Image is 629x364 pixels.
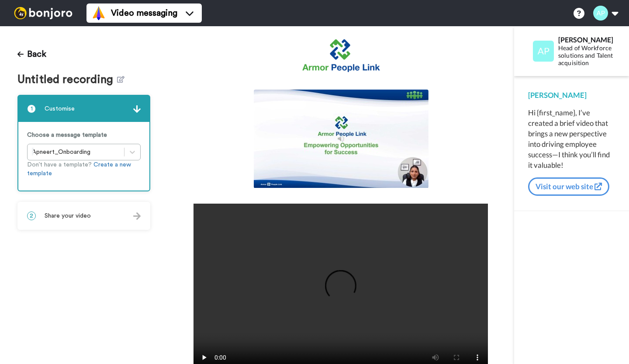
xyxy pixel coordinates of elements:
div: Hi {first_name}, I’ve created a brief video that brings a new perspective into driving employee s... [528,107,615,170]
div: 2Share your video [17,202,150,230]
img: 1b4d7da3-c731-42fa-a868-1df0309ccfbc [302,37,380,72]
span: Customise [45,104,75,113]
p: Don’t have a template? [27,160,141,178]
div: Head of Workforce solutions and Talent acquisition [558,45,615,66]
p: Choose a message template [27,131,141,139]
button: Visit our web site [528,177,609,196]
img: bj-logo-header-white.svg [10,7,76,19]
span: 1 [27,104,36,113]
img: arrow.svg [133,212,141,220]
button: Back [17,44,46,65]
img: Profile Image [533,41,554,62]
a: Create a new template [27,162,131,177]
img: e7f8ffa4-4c7f-474c-9b96-afcab92cea9f_thumbnail_source_1721926886.jpg [254,90,429,188]
span: Video messaging [111,7,177,19]
img: arrow.svg [133,105,141,113]
span: Untitled recording [17,73,117,86]
div: [PERSON_NAME] [558,35,615,44]
img: vm-color.svg [92,6,106,20]
span: 2 [27,211,36,220]
div: [PERSON_NAME] [528,90,615,101]
span: Share your video [45,211,91,220]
